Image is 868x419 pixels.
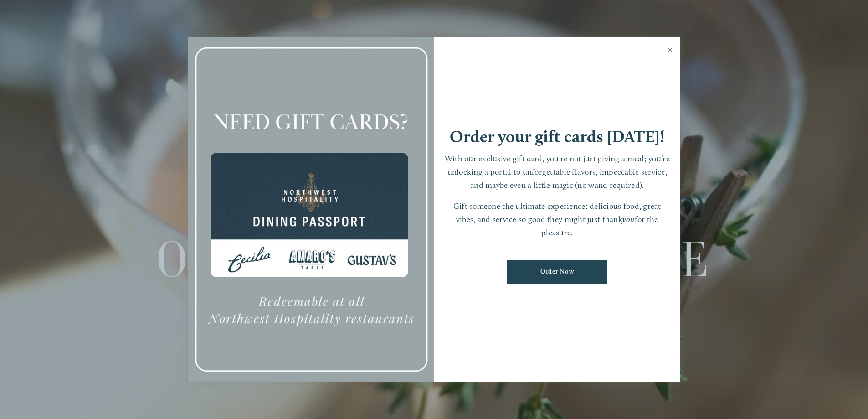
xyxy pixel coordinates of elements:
[507,260,607,284] a: Order Now
[622,214,635,224] em: you
[443,200,672,239] p: Gift someone the ultimate experience: delicious food, great vibes, and service so good they might...
[661,38,679,64] a: Close
[443,152,672,191] p: With our exclusive gift card, you’re not just giving a meal; you’re unlocking a portal to unforge...
[450,128,665,145] h1: Order your gift cards [DATE]!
